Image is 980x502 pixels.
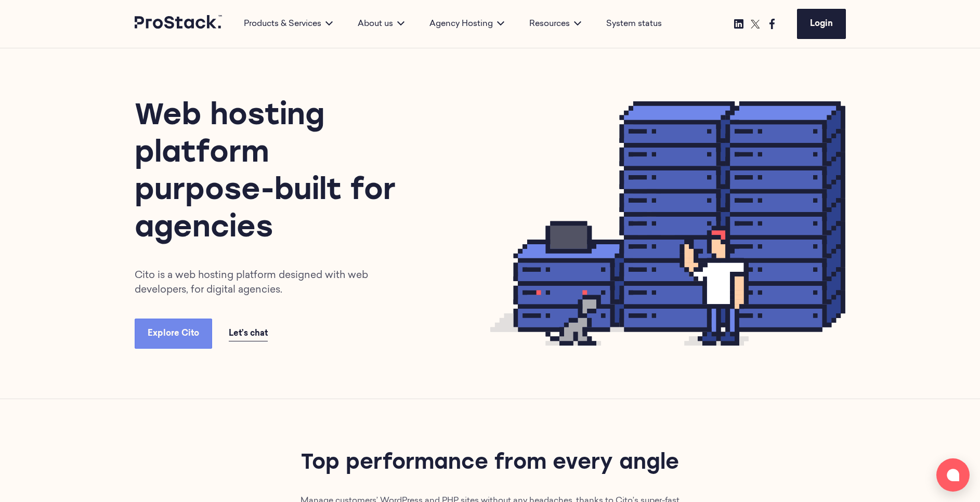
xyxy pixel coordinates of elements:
[135,319,212,349] a: Explore Cito
[135,15,223,33] a: Prostack logo
[148,329,199,338] span: Explore Cito
[797,9,846,39] a: Login
[517,18,594,30] div: Resources
[606,18,662,30] a: System status
[229,329,268,338] span: Let’s chat
[417,18,517,30] div: Agency Hosting
[234,449,746,478] h2: Top performance from every angle
[810,20,833,28] span: Login
[135,98,407,248] h1: Web hosting platform purpose-built for agencies
[135,269,380,298] p: Cito is a web hosting platform designed with web developers, for digital agencies.
[229,326,268,341] a: Let’s chat
[231,18,345,30] div: Products & Services
[345,18,417,30] div: About us
[936,458,970,492] button: Open chat window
